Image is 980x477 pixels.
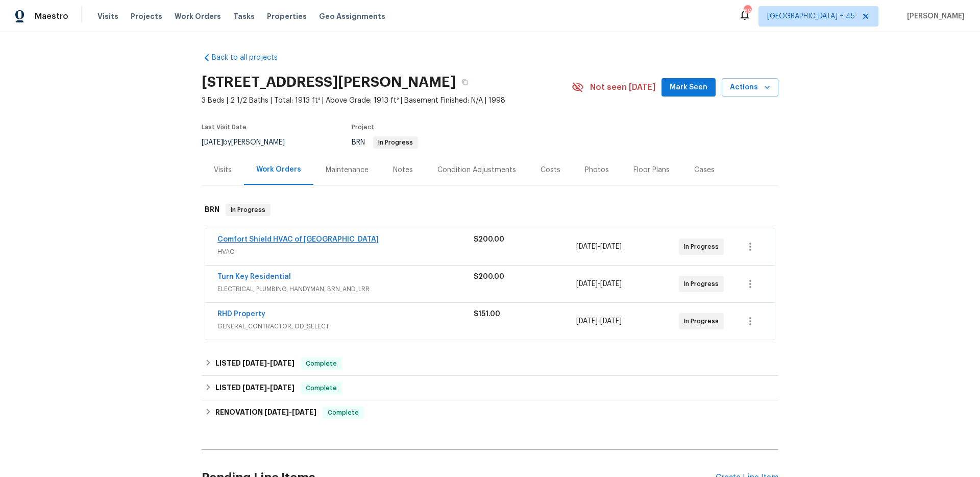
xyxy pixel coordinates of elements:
span: Visits [97,11,118,21]
span: [DATE] [242,384,267,391]
span: Properties [267,11,307,21]
span: $200.00 [474,236,504,243]
div: Cases [694,165,715,175]
span: In Progress [684,316,723,326]
div: Notes [393,165,413,175]
span: Complete [324,408,363,418]
span: [DATE] [292,409,316,416]
span: [DATE] [600,280,622,288]
span: Complete [302,383,341,393]
a: Comfort Shield HVAC of [GEOGRAPHIC_DATA] [217,236,379,243]
span: [DATE] [264,409,289,416]
div: Visits [214,165,232,175]
span: Mark Seen [670,81,707,94]
h2: [STREET_ADDRESS][PERSON_NAME] [202,77,456,87]
span: - [576,279,622,289]
button: Copy Address [456,73,474,91]
button: Actions [722,78,778,97]
span: In Progress [374,139,417,146]
span: [DATE] [270,384,295,391]
div: Maintenance [326,165,369,175]
span: - [242,384,295,391]
div: Floor Plans [633,165,670,175]
h6: RENOVATION [215,407,316,419]
span: $200.00 [474,273,504,280]
span: ELECTRICAL, PLUMBING, HANDYMAN, BRN_AND_LRR [217,284,474,294]
span: HVAC [217,247,474,257]
span: [DATE] [600,243,622,250]
div: Photos [585,165,609,175]
a: Turn Key Residential [217,273,291,280]
span: BRN [352,139,418,146]
div: by [PERSON_NAME] [202,136,297,149]
span: In Progress [684,242,723,252]
span: - [576,316,622,326]
h6: BRN [205,204,219,216]
span: Projects [131,11,162,21]
a: Back to all projects [202,53,300,63]
div: Work Orders [256,164,301,175]
span: Geo Assignments [319,11,385,21]
div: Costs [541,165,560,175]
span: [GEOGRAPHIC_DATA] + 45 [767,11,855,21]
span: [DATE] [600,318,622,325]
h6: LISTED [215,382,295,394]
div: BRN In Progress [202,194,778,226]
span: Not seen [DATE] [590,82,655,92]
span: [DATE] [202,139,223,146]
span: Last Visit Date [202,124,247,130]
div: LISTED [DATE]-[DATE]Complete [202,376,778,400]
span: Maestro [35,11,68,21]
span: In Progress [684,279,723,289]
span: [DATE] [270,360,295,367]
span: [DATE] [576,243,598,250]
span: Actions [730,81,770,94]
span: In Progress [227,205,269,215]
span: [DATE] [242,360,267,367]
span: $151.00 [474,311,500,318]
a: RHD Property [217,311,265,318]
span: Complete [302,359,341,369]
span: Work Orders [175,11,221,21]
span: Tasks [233,13,255,20]
span: GENERAL_CONTRACTOR, OD_SELECT [217,321,474,331]
button: Mark Seen [661,78,716,97]
span: - [264,409,316,416]
div: RENOVATION [DATE]-[DATE]Complete [202,400,778,425]
span: [DATE] [576,318,598,325]
span: Project [352,124,374,130]
div: LISTED [DATE]-[DATE]Complete [202,351,778,376]
span: - [576,242,622,252]
div: 697 [744,6,751,16]
span: [PERSON_NAME] [903,11,965,21]
span: [DATE] [576,280,598,288]
span: 3 Beds | 2 1/2 Baths | Total: 1913 ft² | Above Grade: 1913 ft² | Basement Finished: N/A | 1998 [202,96,572,106]
div: Condition Adjustments [437,165,516,175]
span: - [242,360,295,367]
h6: LISTED [215,357,295,370]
